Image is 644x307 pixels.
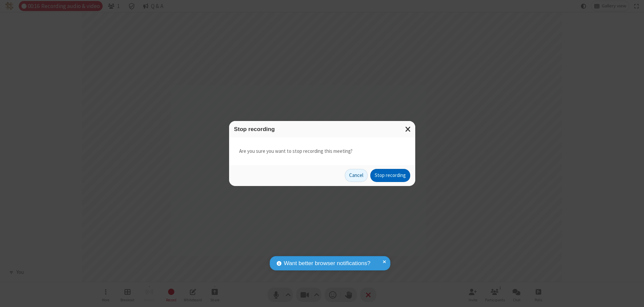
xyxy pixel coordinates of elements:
button: Cancel [345,169,368,182]
h3: Stop recording [234,126,410,132]
span: Want better browser notifications? [284,259,370,268]
div: Are you sure you want to stop recording this meeting? [229,137,415,165]
button: Close modal [401,121,415,137]
button: Stop recording [370,169,410,182]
